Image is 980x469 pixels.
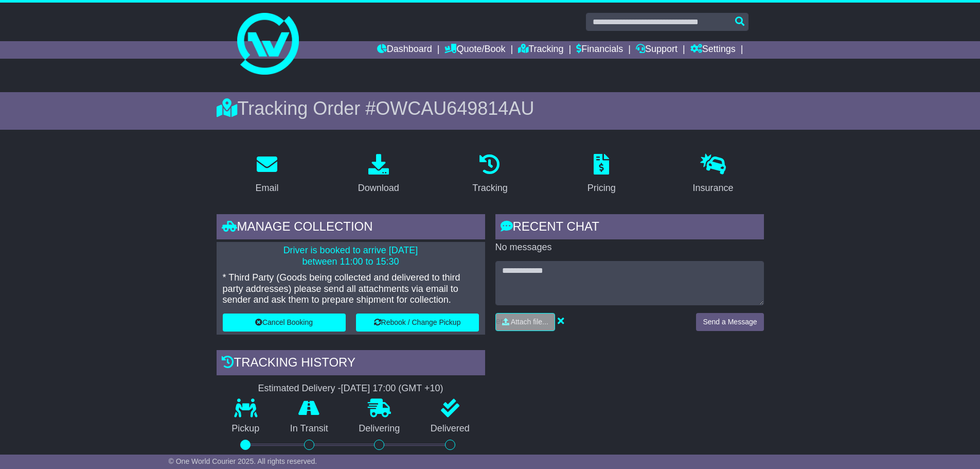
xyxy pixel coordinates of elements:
[217,423,275,435] p: Pickup
[581,150,622,199] a: Pricing
[248,150,285,199] a: Email
[217,383,485,394] div: Estimated Delivery -
[693,181,734,195] div: Insurance
[341,383,443,394] div: [DATE] 17:00 (GMT +10)
[495,214,764,242] div: RECENT CHAT
[376,98,534,119] span: OWCAU649814AU
[344,423,416,435] p: Delivering
[576,41,623,59] a: Financials
[444,41,505,59] a: Quote/Book
[217,97,764,119] div: Tracking Order #
[223,272,479,306] p: * Third Party (Goods being collected and delivered to third party addresses) please send all atta...
[518,41,563,59] a: Tracking
[356,314,479,332] button: Rebook / Change Pickup
[377,41,432,59] a: Dashboard
[255,181,278,195] div: Email
[495,242,764,253] p: No messages
[686,150,740,199] a: Insurance
[223,314,346,332] button: Cancel Booking
[415,423,485,435] p: Delivered
[169,457,317,465] span: © One World Courier 2025. All rights reserved.
[636,41,678,59] a: Support
[217,214,485,242] div: Manage collection
[223,245,479,267] p: Driver is booked to arrive [DATE] between 11:00 to 15:30
[217,350,485,378] div: Tracking history
[275,423,344,435] p: In Transit
[690,41,736,59] a: Settings
[351,150,406,199] a: Download
[696,313,763,331] button: Send a Message
[587,181,616,195] div: Pricing
[466,150,514,199] a: Tracking
[358,181,399,195] div: Download
[472,181,507,195] div: Tracking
